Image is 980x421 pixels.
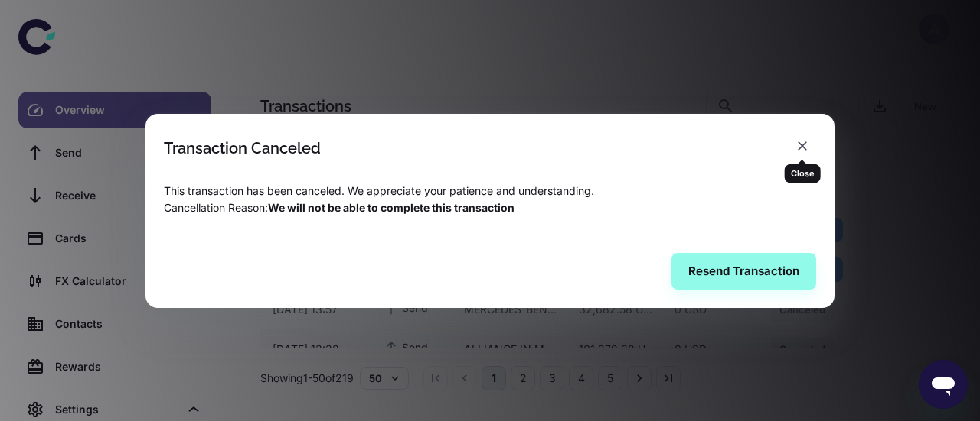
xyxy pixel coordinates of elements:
[164,139,321,157] div: Transaction Canceled
[164,183,816,199] p: This transaction has been canceled. We appreciate your patience and understanding.
[164,199,816,216] p: Cancellation Reason :
[268,201,514,214] span: We will not be able to complete this transaction
[671,253,816,290] button: Resend Transaction
[919,360,968,409] iframe: Button to launch messaging window
[785,164,821,183] div: Close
